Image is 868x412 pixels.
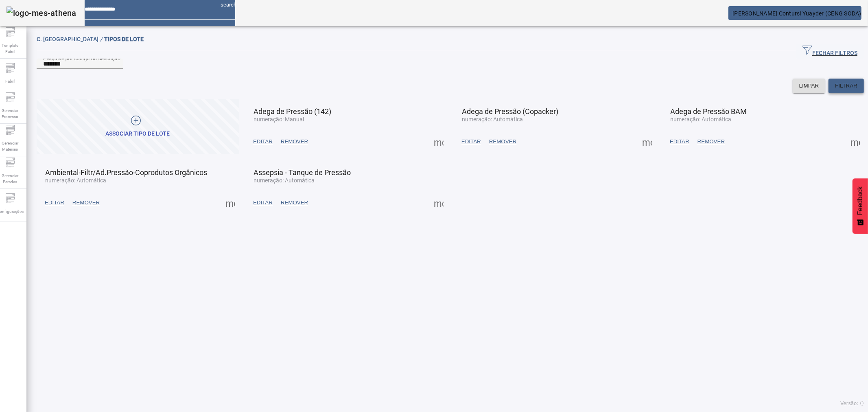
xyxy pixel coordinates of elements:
[640,134,654,149] button: Mais
[45,177,106,184] span: numeração: Automática
[835,82,857,90] span: FILTRAR
[670,107,747,116] span: Adega de Pressão BAM
[281,138,308,146] span: REMOVER
[72,199,100,207] span: REMOVER
[848,134,863,149] button: Mais
[670,116,731,123] span: numeração: Automática
[281,199,308,207] span: REMOVER
[43,55,120,61] mat-label: Pesquise por código ou descrição
[829,79,864,93] button: FILTRAR
[693,134,729,149] button: REMOVER
[799,82,819,90] span: LIMPAR
[68,195,104,210] button: REMOVER
[461,138,481,146] span: EDITAR
[462,107,558,116] span: Adega de Pressão (Copacker)
[253,138,273,146] span: EDITAR
[733,10,862,17] span: [PERSON_NAME] Contursi Yuayder (CENG SODA)
[462,116,523,123] span: numeração: Automática
[840,401,864,406] span: Versão: ()
[254,116,304,123] span: numeração: Manual
[485,134,520,149] button: REMOVER
[254,107,331,116] span: Adega de Pressão (142)
[249,134,277,149] button: EDITAR
[249,195,277,210] button: EDITAR
[41,195,68,210] button: EDITAR
[697,138,725,146] span: REMOVER
[45,168,207,177] span: Ambiental-Filtr/Ad.Pressão-Coprodutos Orgânicos
[37,99,239,154] button: Associar tipo de lote
[670,138,689,146] span: EDITAR
[277,134,312,149] button: REMOVER
[796,44,864,59] button: FECHAR FILTROS
[3,76,17,87] span: Fabril
[489,138,516,146] span: REMOVER
[104,36,144,42] span: TIPOS DE LOTE
[857,186,864,215] span: Feedback
[793,79,826,93] button: LIMPAR
[100,36,103,42] em: /
[45,199,64,207] span: EDITAR
[254,168,351,177] span: Assepsia - Tanque de Pressão
[666,134,693,149] button: EDITAR
[431,195,446,210] button: Mais
[431,134,446,149] button: Mais
[253,199,273,207] span: EDITAR
[254,177,315,184] span: numeração: Automática
[223,195,238,210] button: Mais
[106,130,170,138] div: Associar tipo de lote
[457,134,485,149] button: EDITAR
[802,45,857,57] span: FECHAR FILTROS
[853,178,868,234] button: Feedback - Mostrar pesquisa
[277,195,312,210] button: REMOVER
[7,7,77,20] img: logo-mes-athena
[37,36,104,42] span: C. [GEOGRAPHIC_DATA]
